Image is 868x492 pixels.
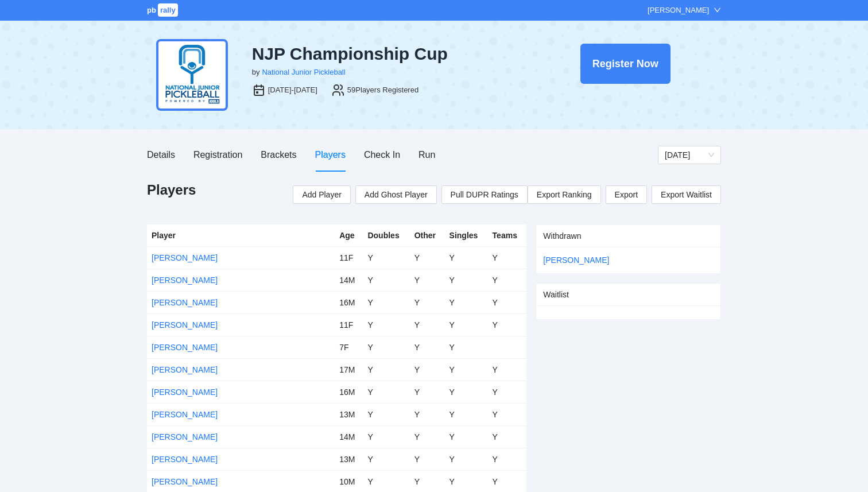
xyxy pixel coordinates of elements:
div: Player [152,229,330,242]
td: Y [410,448,445,470]
td: Y [363,381,409,403]
td: Y [363,403,409,425]
td: Y [410,381,445,403]
td: Y [445,291,488,313]
a: [PERSON_NAME] [152,276,218,285]
span: Export Waitlist [661,186,712,203]
td: Y [488,269,527,291]
td: Y [410,269,445,291]
td: Y [410,336,445,358]
td: Y [488,313,527,336]
td: 11F [335,313,363,336]
h1: Players [147,181,196,199]
td: Y [410,246,445,269]
span: Add Player [302,188,341,201]
div: Age [339,229,358,242]
div: Withdrawn [543,225,714,247]
span: Export Ranking [537,186,592,203]
div: Other [414,229,440,242]
span: down [714,6,721,14]
td: Y [363,358,409,381]
td: Y [445,269,488,291]
td: Y [410,313,445,336]
td: Y [445,381,488,403]
div: NJP Championship Cup [252,44,521,64]
a: [PERSON_NAME] [152,343,218,352]
div: Brackets [261,148,296,162]
button: Add Ghost Player [355,185,437,204]
td: Y [363,246,409,269]
div: 59 Players Registered [347,84,418,96]
div: by [252,67,260,78]
td: Y [363,336,409,358]
td: Y [445,358,488,381]
a: [PERSON_NAME] [152,410,218,419]
td: 13M [335,448,363,470]
td: 14M [335,269,363,291]
div: Doubles [367,229,405,242]
a: [PERSON_NAME] [152,388,218,397]
td: Y [445,448,488,470]
span: rally [158,3,178,17]
a: Export [606,185,647,204]
td: 11F [335,246,363,269]
span: Thursday [665,146,714,164]
div: Players [315,148,346,162]
a: [PERSON_NAME] [152,455,218,464]
a: [PERSON_NAME] [543,255,609,265]
td: 13M [335,403,363,425]
span: Pull DUPR Ratings [451,188,518,201]
div: Waitlist [543,284,714,305]
a: [PERSON_NAME] [152,298,218,307]
div: Registration [193,148,242,162]
a: National Junior Pickleball [262,68,345,76]
td: Y [445,313,488,336]
a: [PERSON_NAME] [152,320,218,330]
td: Y [410,403,445,425]
button: Add Player [293,185,350,204]
div: Run [418,148,435,162]
div: Details [147,148,175,162]
div: Singles [449,229,483,242]
td: Y [363,313,409,336]
span: Add Ghost Player [365,188,428,201]
td: Y [363,448,409,470]
td: Y [488,425,527,448]
td: Y [410,425,445,448]
td: 16M [335,381,363,403]
a: Export Waitlist [652,185,721,204]
td: Y [488,448,527,470]
span: Export [615,186,638,203]
button: Register Now [580,44,671,84]
a: [PERSON_NAME] [152,432,218,441]
td: Y [445,336,488,358]
td: Y [488,381,527,403]
button: Pull DUPR Ratings [441,185,528,204]
div: [PERSON_NAME] [648,5,709,16]
td: Y [445,403,488,425]
td: Y [488,246,527,269]
td: Y [410,358,445,381]
td: Y [363,291,409,313]
div: Teams [493,229,522,242]
td: Y [488,403,527,425]
td: 17M [335,358,363,381]
td: Y [410,291,445,313]
td: 7F [335,336,363,358]
div: [DATE]-[DATE] [268,84,317,96]
td: 14M [335,425,363,448]
a: Export Ranking [528,185,601,204]
td: Y [363,269,409,291]
td: Y [488,291,527,313]
a: [PERSON_NAME] [152,365,218,374]
span: pb [147,6,156,14]
a: [PERSON_NAME] [152,253,218,262]
td: Y [445,246,488,269]
a: [PERSON_NAME] [152,477,218,486]
td: Y [363,425,409,448]
img: njp-logo2.png [156,39,228,111]
a: pbrally [147,6,180,14]
td: Y [445,425,488,448]
td: Y [488,358,527,381]
div: Check In [364,148,400,162]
